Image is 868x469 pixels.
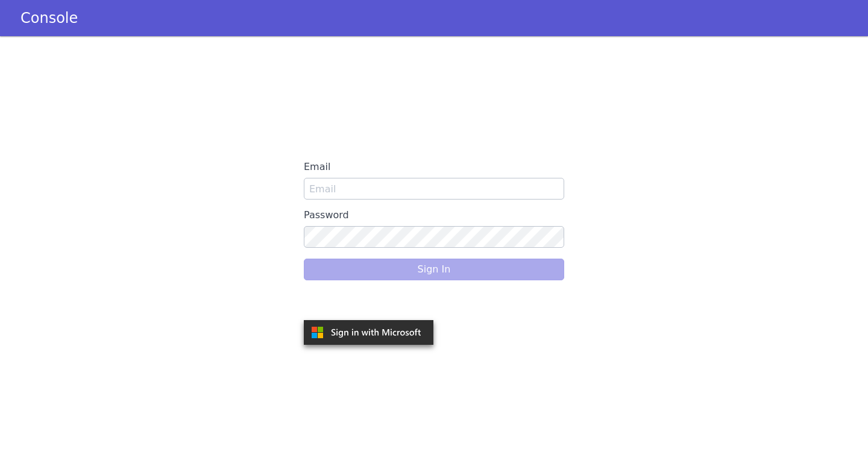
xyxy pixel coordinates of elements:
[298,290,442,316] iframe: Sign in with Google Button
[304,204,564,226] label: Password
[6,10,92,27] a: Console
[304,156,564,178] label: Email
[304,178,564,200] input: Email
[304,320,433,345] img: azure.svg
